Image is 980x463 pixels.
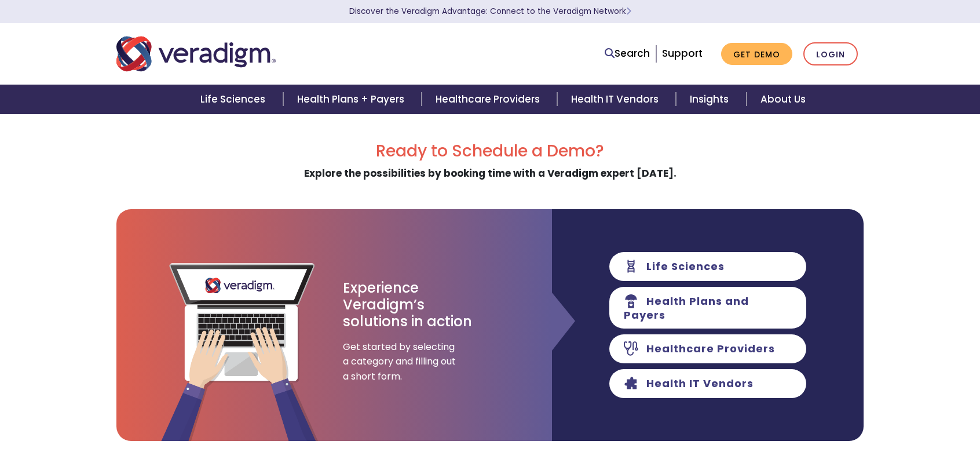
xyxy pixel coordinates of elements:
[605,46,650,61] a: Search
[283,85,422,114] a: Health Plans + Payers
[626,6,631,17] span: Learn More
[349,6,631,17] a: Discover the Veradigm Advantage: Connect to the Veradigm NetworkLearn More
[721,43,792,65] a: Get Demo
[747,85,820,114] a: About Us
[116,141,864,161] h2: Ready to Schedule a Demo?
[187,85,283,114] a: Life Sciences
[662,46,703,60] a: Support
[422,85,557,114] a: Healthcare Providers
[304,166,677,180] strong: Explore the possibilities by booking time with a Veradigm expert [DATE].
[803,42,858,66] a: Login
[116,35,276,73] img: Veradigm logo
[343,280,473,330] h3: Experience Veradigm’s solutions in action
[676,85,746,114] a: Insights
[343,340,459,384] span: Get started by selecting a category and filling out a short form.
[557,85,676,114] a: Health IT Vendors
